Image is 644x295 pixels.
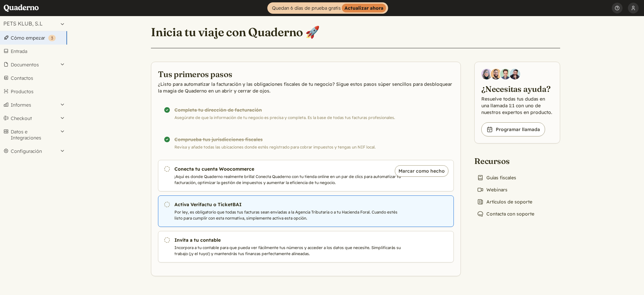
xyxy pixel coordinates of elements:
[174,166,403,172] h3: Conecta tu cuenta Woocommerce
[474,209,537,219] a: Contacta con soporte
[474,185,510,194] a: Webinars
[158,69,454,79] h2: Tus primeros pasos
[509,69,520,79] img: Javier Rubio, DevRel at Quaderno
[158,195,454,227] a: Activa Verifactu o TicketBAI Por ley, es obligatorio que todas tus facturas sean enviadas a la Ag...
[158,160,454,191] a: Conecta tu cuenta Woocommerce ¡Aquí es donde Quaderno realmente brilla! Conecta Quaderno con tu t...
[174,237,403,243] h3: Invita a tu contable
[342,4,386,12] strong: Actualizar ahora
[174,174,403,186] p: ¡Aquí es donde Quaderno realmente brilla! Conecta Quaderno con tu tienda online en un par de clic...
[151,25,320,40] h1: Inicia tu viaje con Quaderno 🚀
[500,69,511,79] img: Ivo Oltmans, Business Developer at Quaderno
[395,165,448,177] button: Marcar como hecho
[158,231,454,262] a: Invita a tu contable Incorpora a tu contable para que pueda ver fácilmente tus números y acceder ...
[474,197,535,206] a: Artículos de soporte
[51,36,53,41] span: 3
[481,83,553,94] h2: ¿Necesitas ayuda?
[491,69,501,79] img: Jairo Fumero, Account Executive at Quaderno
[481,96,553,116] p: Resuelve todas tus dudas en una llamada 1:1 con uno de nuestros expertos en producto.
[267,2,388,14] a: Quedan 6 días de prueba gratisActualizar ahora
[474,173,519,182] a: Guías fiscales
[174,201,403,208] h3: Activa Verifactu o TicketBAI
[158,81,454,94] p: ¿Listo para automatizar la facturación y las obligaciones fiscales de tu negocio? Sigue estos pas...
[474,156,537,166] h2: Recursos
[174,209,403,221] p: Por ley, es obligatorio que todas tus facturas sean enviadas a la Agencia Tributaria o a tu Hacie...
[481,122,545,136] a: Programar llamada
[481,69,492,79] img: Diana Carrasco, Account Executive at Quaderno
[174,245,403,257] p: Incorpora a tu contable para que pueda ver fácilmente tus números y acceder a los datos que neces...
